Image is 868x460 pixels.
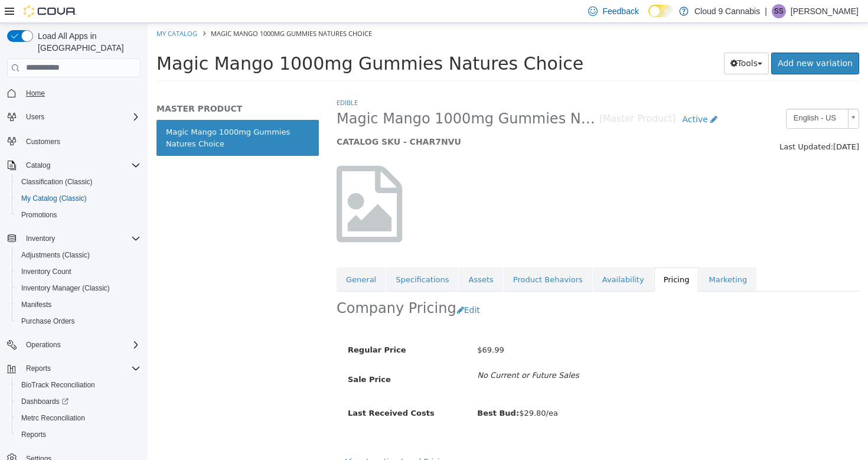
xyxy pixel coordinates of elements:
[356,244,445,269] a: Product Behaviors
[648,5,673,17] input: Dark Mode
[309,276,339,298] button: Edit
[639,86,696,105] span: English - US
[17,298,56,312] a: Manifests
[21,317,75,326] span: Purchase Orders
[21,283,110,293] span: Inventory Manager (Classic)
[189,276,309,295] h2: Company Pricing
[200,322,258,331] span: Regular Price
[9,30,436,51] span: Magic Mango 1000mg Gummies Natures Choice
[2,360,145,377] button: Reports
[200,352,243,361] span: Sale Price
[2,84,145,102] button: Home
[648,17,649,18] span: Dark Mode
[602,5,638,17] span: Feedback
[694,4,760,18] p: Cloud 9 Cannabis
[189,113,576,124] h5: CATALOG SKU - CHAR7NVU
[26,89,45,98] span: Home
[632,119,686,128] span: Last Updated:
[21,86,50,100] a: Home
[17,378,141,392] span: BioTrack Reconciliation
[200,386,287,394] span: Last Received Costs
[2,337,145,353] button: Operations
[12,377,145,393] button: BioTrack Reconciliation
[774,4,784,18] span: SS
[17,265,141,279] span: Inventory Count
[12,313,145,329] button: Purchase Orders
[9,6,50,15] a: My Catalog
[21,250,90,260] span: Adjustments (Classic)
[21,430,46,439] span: Reports
[21,177,93,187] span: Classification (Classic)
[329,348,431,357] i: No Current or Future Sales
[21,338,66,352] button: Operations
[21,267,71,276] span: Inventory Count
[21,194,87,203] span: My Catalog (Classic)
[17,378,100,392] a: BioTrack Reconciliation
[17,191,141,205] span: My Catalog (Classic)
[2,132,145,149] button: Customers
[12,207,145,223] button: Promotions
[26,112,44,122] span: Users
[12,393,145,410] a: Dashboards
[21,231,60,246] button: Inventory
[33,30,141,54] span: Load All Apps in [GEOGRAPHIC_DATA]
[9,97,171,133] a: Magic Mango 1000mg Gummies Natures Choice
[21,86,141,100] span: Home
[21,135,65,149] a: Customers
[638,86,712,106] a: English - US
[772,4,786,18] div: Sarbjot Singh
[686,119,712,128] span: [DATE]
[2,157,145,174] button: Catalog
[26,234,55,243] span: Inventory
[17,394,73,409] a: Dashboards
[198,434,302,443] a: View Location Level Pricing
[21,210,57,220] span: Promotions
[21,231,141,246] span: Inventory
[17,298,141,312] span: Manifests
[21,361,56,376] button: Reports
[17,411,90,425] a: Metrc Reconciliation
[21,110,49,124] button: Users
[17,208,141,222] span: Promotions
[528,86,576,107] a: Active
[452,92,528,101] small: [Master Product]
[311,244,355,269] a: Assets
[26,340,61,350] span: Operations
[17,314,141,328] span: Purchase Orders
[239,244,311,269] a: Specifications
[12,410,145,426] button: Metrc Reconciliation
[189,87,452,105] span: Magic Mango 1000mg Gummies Natures Choice
[21,380,95,390] span: BioTrack Reconciliation
[21,300,51,309] span: Manifests
[17,248,141,262] span: Adjustments (Classic)
[21,110,141,124] span: Users
[189,244,238,269] a: General
[329,322,357,331] span: $69.99
[26,161,50,170] span: Catalog
[17,314,80,328] a: Purchase Orders
[21,338,141,352] span: Operations
[21,397,68,406] span: Dashboards
[17,191,92,205] a: My Catalog (Classic)
[576,30,622,51] button: Tools
[26,137,60,146] span: Customers
[21,158,55,172] button: Catalog
[26,364,51,373] span: Reports
[12,263,145,280] button: Inventory Count
[17,248,94,262] a: Adjustments (Classic)
[17,208,62,222] a: Promotions
[329,386,371,394] b: Best Bud:
[12,174,145,190] button: Classification (Classic)
[765,4,767,18] p: |
[17,281,141,295] span: Inventory Manager (Classic)
[12,190,145,207] button: My Catalog (Classic)
[17,428,51,442] a: Reports
[17,411,141,425] span: Metrc Reconciliation
[21,133,141,148] span: Customers
[791,4,859,18] p: [PERSON_NAME]
[2,230,145,247] button: Inventory
[12,296,145,313] button: Manifests
[12,247,145,263] button: Adjustments (Classic)
[329,386,410,394] span: $29.80/ea
[63,6,224,15] span: Magic Mango 1000mg Gummies Natures Choice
